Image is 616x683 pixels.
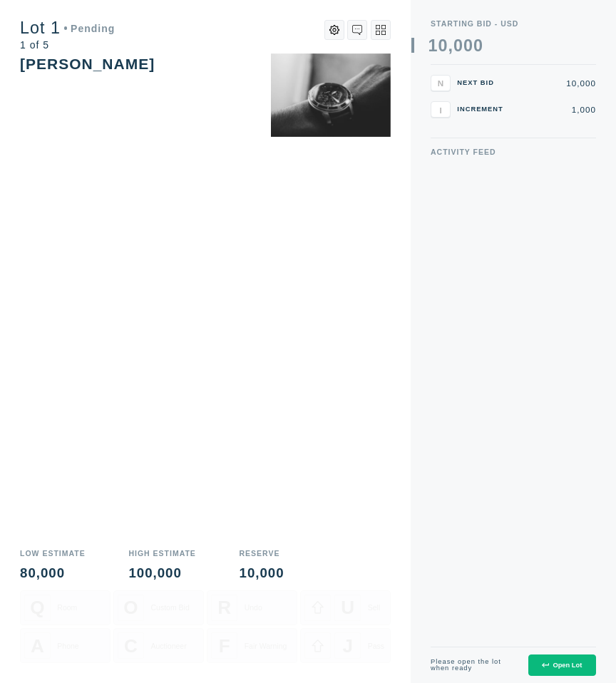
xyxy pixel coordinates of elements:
div: Activity Feed [431,148,596,156]
span: N [438,78,443,88]
div: Reserve [240,550,284,558]
div: 10,000 [240,567,284,580]
div: [PERSON_NAME] [20,56,155,72]
div: 1 of 5 [20,40,115,50]
button: I [431,101,451,118]
div: 1,000 [514,106,596,114]
div: 100,000 [128,567,195,580]
button: N [431,75,451,91]
div: Low Estimate [20,550,86,558]
div: 0 [438,38,448,54]
div: Open Lot [542,662,582,669]
div: Next Bid [457,80,507,86]
div: Please open the lot when ready [431,659,518,672]
div: Pending [64,24,115,34]
button: Open Lot [528,654,596,677]
span: I [439,105,441,114]
div: 0 [463,38,473,54]
div: High Estimate [128,550,195,558]
div: 10,000 [514,79,596,88]
div: Increment [457,106,507,113]
div: , [448,38,453,204]
div: 0 [473,38,483,54]
div: 0 [453,38,463,54]
div: Lot 1 [20,20,115,36]
div: Starting Bid - USD [431,20,596,28]
div: 80,000 [20,567,86,580]
div: 1 [428,38,438,54]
